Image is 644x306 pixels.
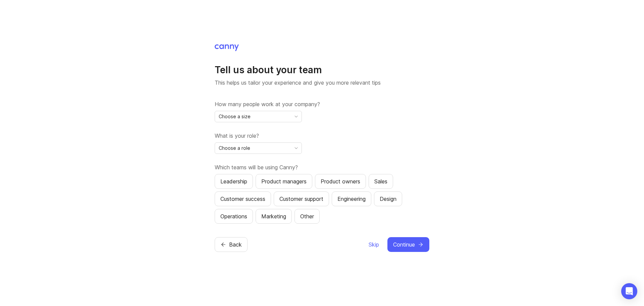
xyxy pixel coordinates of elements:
[215,79,429,87] p: This helps us tailor your experience and give you more relevant tips
[256,209,292,224] button: Marketing
[380,195,396,203] div: Design
[374,177,387,185] div: Sales
[321,177,360,185] div: Product owners
[215,64,429,76] h1: Tell us about your team
[279,195,323,203] div: Customer support
[215,142,302,154] div: toggle menu
[261,177,307,185] div: Product managers
[229,241,242,249] span: Back
[369,241,379,249] span: Skip
[300,212,314,220] div: Other
[621,283,637,299] div: Open Intercom Messenger
[220,212,247,220] div: Operations
[315,174,366,189] button: Product owners
[337,195,366,203] div: Engineering
[215,174,253,189] button: Leadership
[220,195,265,203] div: Customer success
[215,191,271,206] button: Customer success
[256,174,312,189] button: Product managers
[274,191,329,206] button: Customer support
[215,163,429,171] label: Which teams will be using Canny?
[332,191,371,206] button: Engineering
[215,132,429,140] label: What is your role?
[374,191,402,206] button: Design
[219,113,251,120] span: Choose a size
[291,114,302,119] svg: toggle icon
[291,145,302,151] svg: toggle icon
[368,237,379,252] button: Skip
[294,209,320,224] button: Other
[215,111,302,122] div: toggle menu
[215,209,253,224] button: Operations
[393,241,415,249] span: Continue
[215,44,239,51] img: Canny Home
[219,144,250,152] span: Choose a role
[215,237,248,252] button: Back
[369,174,393,189] button: Sales
[220,177,247,185] div: Leadership
[215,100,429,108] label: How many people work at your company?
[387,237,429,252] button: Continue
[261,212,286,220] div: Marketing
